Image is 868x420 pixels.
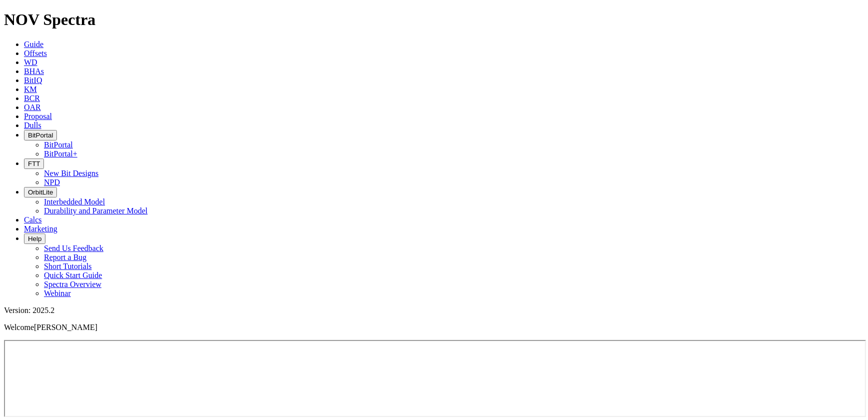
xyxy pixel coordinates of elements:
[24,103,41,111] a: OAR
[24,49,47,57] a: Offsets
[24,94,40,102] a: BCR
[24,112,52,120] a: Proposal
[44,280,101,288] a: Spectra Overview
[24,130,57,140] button: BitPortal
[44,140,73,149] a: BitPortal
[44,178,60,186] a: NPD
[34,323,97,331] span: [PERSON_NAME]
[44,169,98,177] a: New Bit Designs
[4,10,864,29] h1: NOV Spectra
[24,187,57,197] button: OrbitLite
[24,40,43,48] a: Guide
[44,271,102,279] a: Quick Start Guide
[44,253,86,261] a: Report a Bug
[24,58,37,66] a: WD
[44,206,148,215] a: Durability and Parameter Model
[44,197,105,206] a: Interbedded Model
[24,76,42,84] a: BitIQ
[4,323,864,332] p: Welcome
[28,160,40,167] span: FTT
[24,215,42,224] a: Calcs
[24,233,45,244] button: Help
[44,262,92,270] a: Short Tutorials
[24,67,44,75] a: BHAs
[44,149,77,158] a: BitPortal+
[28,131,53,139] span: BitPortal
[24,85,37,93] a: KM
[44,289,71,297] a: Webinar
[28,235,41,242] span: Help
[44,244,103,252] a: Send Us Feedback
[28,188,53,196] span: OrbitLite
[24,158,44,169] button: FTT
[24,121,41,129] a: Dulls
[4,306,864,315] div: Version: 2025.2
[24,224,57,233] a: Marketing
